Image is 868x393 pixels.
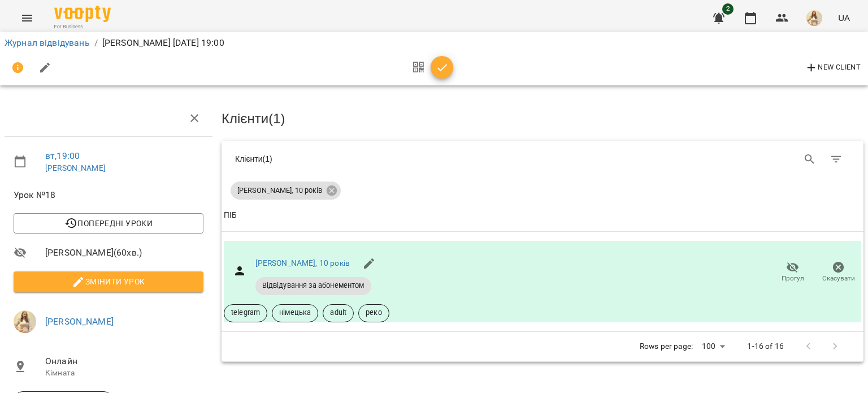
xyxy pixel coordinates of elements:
[23,217,194,230] span: Попередні уроки
[231,185,329,196] span: [PERSON_NAME], 10 років
[45,316,114,327] a: [PERSON_NAME]
[834,7,854,28] button: UA
[796,146,823,173] button: Search
[5,36,863,50] nav: breadcrumb
[5,37,90,48] a: Журнал відвідувань
[45,246,203,260] span: [PERSON_NAME] ( 60 хв. )
[14,213,203,234] button: Попередні уроки
[806,10,822,26] img: 11d8f0996dfd046a8fdfc6cf4aa1cc70.jpg
[23,275,194,288] span: Змінити урок
[822,274,855,283] span: Скасувати
[54,23,111,31] span: For Business
[782,274,804,283] span: Прогул
[94,36,98,50] li: /
[697,338,729,355] div: 100
[14,5,41,32] button: Menu
[815,257,861,288] button: Скасувати
[14,310,36,333] img: 11d8f0996dfd046a8fdfc6cf4aa1cc70.jpg
[14,271,203,292] button: Змінити урок
[224,209,237,222] div: Sort
[770,257,815,288] button: Прогул
[14,188,203,202] span: Урок №18
[231,182,341,200] div: [PERSON_NAME], 10 років
[747,341,783,352] p: 1-16 of 16
[255,280,371,291] span: Відвідування за абонементом
[640,341,693,352] p: Rows per page:
[272,308,318,318] span: німецька
[224,308,267,318] span: telegram
[102,36,224,50] p: [PERSON_NAME] [DATE] 19:00
[54,6,111,22] img: Voopty Logo
[235,153,534,165] div: Клієнти ( 1 )
[45,355,203,368] span: Онлайн
[45,150,80,161] a: вт , 19:00
[359,308,389,318] span: реко
[722,3,734,15] span: 2
[802,59,863,77] button: New Client
[823,146,850,173] button: Фільтр
[838,12,850,24] span: UA
[222,111,863,126] h3: Клієнти ( 1 )
[323,308,353,318] span: adult
[224,209,861,222] span: ПІБ
[224,209,237,222] div: ПІБ
[45,163,106,172] a: [PERSON_NAME]
[255,258,350,267] a: [PERSON_NAME], 10 років
[222,141,863,177] div: Table Toolbar
[805,61,861,75] span: New Client
[45,368,203,379] p: Кімната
